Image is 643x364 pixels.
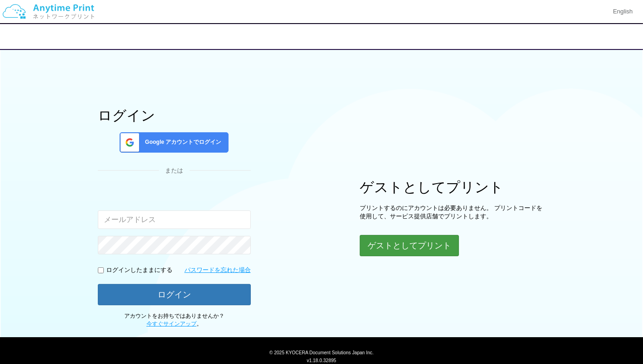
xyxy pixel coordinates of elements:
span: ログイン [307,33,337,41]
span: Google アカウントでログイン [141,138,222,146]
a: パスワードを忘れた場合 [185,266,251,275]
div: または [98,167,251,175]
p: プリントするのにアカウントは必要ありません。 プリントコードを使用して、サービス提供店舗でプリントします。 [360,204,545,221]
a: 今すぐサインアップ [146,321,197,327]
span: © 2025 KYOCERA Document Solutions Japan Inc. [269,349,374,355]
a: 戻る [17,32,34,40]
button: ゲストとしてプリント [360,235,459,256]
h1: ゲストとしてプリント [360,179,545,195]
button: ログイン [98,284,251,305]
span: v1.18.0.32895 [307,358,336,363]
span: 。 [146,321,202,327]
h1: ログイン [98,108,251,123]
input: メールアドレス [98,210,251,229]
p: ログインしたままにする [106,266,172,275]
p: アカウントをお持ちではありませんか？ [98,312,251,328]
